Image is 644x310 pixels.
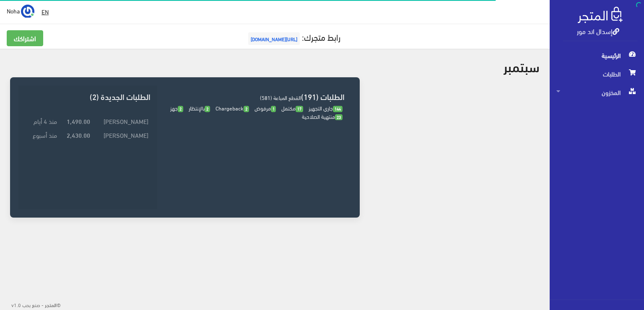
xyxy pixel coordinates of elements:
[164,92,345,100] h3: الطلبات (191)
[578,7,623,23] img: .
[189,103,210,113] span: بالإنتظار
[504,59,540,74] h2: سبتمبر
[178,106,183,112] span: 2
[38,4,52,19] a: EN
[92,114,151,128] td: [PERSON_NAME]
[246,29,340,45] a: رابط متجرك:[URL][DOMAIN_NAME]
[550,46,644,65] a: الرئيسية
[254,103,276,113] span: مرفوض
[244,106,249,112] span: 2
[577,25,619,37] a: إسدال اند مور
[556,83,637,102] span: المخزون
[550,83,644,102] a: المخزون
[205,106,210,112] span: 2
[556,65,637,83] span: الطلبات
[7,5,20,16] span: Noha
[3,299,61,310] div: ©
[25,114,59,128] td: منذ 4 أيام
[271,106,276,112] span: 1
[11,300,44,309] span: - صنع بحب v1.0
[281,103,303,113] span: مكتمل
[216,103,249,113] span: Chargeback
[67,116,90,126] strong: 1,490.00
[7,30,43,46] a: اشتراكك
[333,106,343,112] span: 144
[7,4,34,18] a: ... Noha
[21,5,34,18] img: ...
[296,106,303,112] span: 17
[67,130,90,139] strong: 2,430.00
[248,32,300,45] span: [URL][DOMAIN_NAME]
[550,65,644,83] a: الطلبات
[170,103,183,113] span: جهز
[260,92,301,102] span: القطع المباعة (581)
[335,114,343,121] span: 23
[42,6,49,17] u: EN
[45,301,57,308] strong: المتجر
[25,92,151,100] h3: الطلبات الجديدة (2)
[309,103,343,113] span: جاري التجهيز
[556,46,637,65] span: الرئيسية
[25,128,59,142] td: منذ أسبوع
[92,128,151,142] td: [PERSON_NAME]
[302,111,343,121] span: منتهية الصلاحية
